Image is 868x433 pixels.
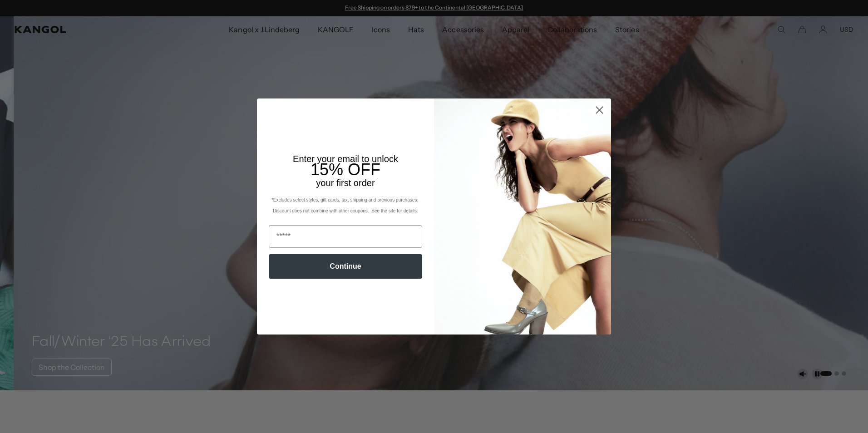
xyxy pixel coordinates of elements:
[269,254,422,279] button: Continue
[592,102,607,118] button: Close dialog
[293,154,398,164] span: Enter your email to unlock
[434,98,611,335] img: 93be19ad-e773-4382-80b9-c9d740c9197f.jpeg
[316,178,375,188] span: your first order
[271,197,419,213] span: *Excludes select styles, gift cards, tax, shipping and previous purchases. Discount does not comb...
[311,160,380,179] span: 15% OFF
[269,225,422,248] input: Email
